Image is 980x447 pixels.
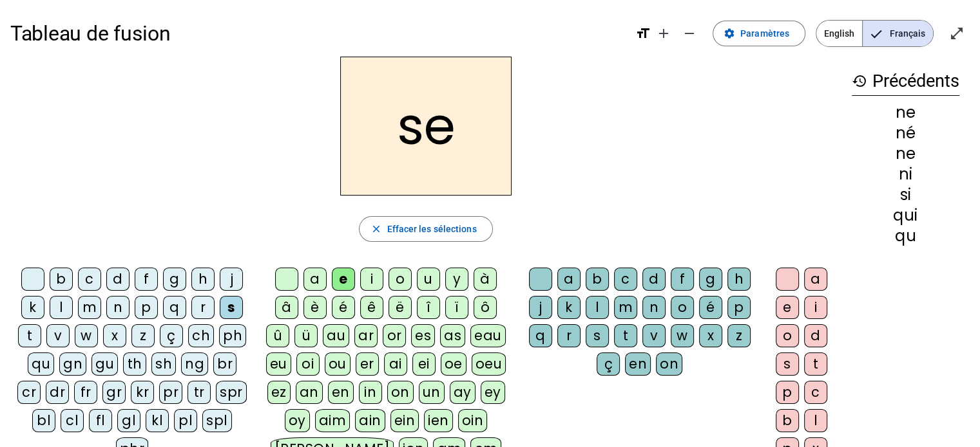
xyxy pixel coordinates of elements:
div: gl [117,409,140,432]
div: a [303,268,327,291]
div: oi [296,352,320,376]
div: né [852,125,959,141]
div: h [727,268,751,291]
div: h [191,268,215,291]
div: si [852,187,959,203]
div: v [642,324,666,347]
div: eu [266,352,291,376]
div: z [131,324,155,347]
div: f [135,268,158,291]
span: Paramètres [740,26,789,41]
div: d [804,324,827,347]
button: Effacer les sélections [359,216,492,242]
div: pl [174,409,197,432]
div: aim [315,409,351,432]
div: ar [354,324,378,347]
div: spl [202,409,232,432]
div: pr [159,381,182,404]
div: spr [216,381,247,404]
div: ch [188,324,214,347]
div: l [50,296,73,319]
div: ë [389,296,412,319]
div: i [804,296,827,319]
div: ou [325,352,351,376]
mat-icon: format_size [635,26,651,41]
div: au [323,324,349,347]
div: e [332,268,355,291]
div: qui [852,208,959,223]
div: g [699,268,722,291]
div: u [417,268,440,291]
div: k [21,296,44,319]
div: oy [285,409,310,432]
div: û [266,324,289,347]
div: ein [390,409,419,432]
div: n [106,296,130,319]
mat-button-toggle-group: Language selection [816,20,934,47]
div: oeu [472,352,506,376]
div: in [359,381,382,404]
div: bl [32,409,55,432]
button: Diminuer la taille de la police [677,21,702,46]
div: ph [219,324,246,347]
div: n [642,296,666,319]
div: p [135,296,158,319]
div: tr [187,381,211,404]
div: as [440,324,465,347]
div: b [50,268,73,291]
div: e [776,296,799,319]
div: y [445,268,468,291]
div: o [389,268,412,291]
div: fl [89,409,112,432]
mat-icon: settings [724,28,735,39]
mat-icon: close [370,223,381,235]
div: w [75,324,98,347]
div: kl [146,409,169,432]
div: ï [445,296,468,319]
div: ç [160,324,183,347]
div: ü [294,324,318,347]
div: é [699,296,722,319]
div: m [614,296,637,319]
span: Français [863,21,933,46]
div: ai [384,352,407,376]
div: ay [450,381,476,404]
div: â [275,296,298,319]
div: ain [355,409,385,432]
div: kr [131,381,154,404]
div: d [642,268,666,291]
div: b [586,268,609,291]
div: p [727,296,751,319]
div: x [699,324,722,347]
div: ç [597,352,620,376]
div: m [78,296,101,319]
div: j [529,296,552,319]
mat-icon: history [852,73,867,89]
h3: Précédents [852,67,959,96]
mat-icon: open_in_full [949,26,965,41]
div: d [106,268,130,291]
div: qu [852,228,959,244]
div: c [78,268,101,291]
span: Effacer les sélections [387,221,476,237]
div: br [213,352,236,376]
div: a [804,268,827,291]
div: t [614,324,637,347]
div: l [804,409,827,432]
button: Paramètres [713,21,805,46]
div: qu [28,352,54,376]
div: ê [360,296,383,319]
div: en [625,352,651,376]
div: ez [267,381,291,404]
div: o [776,324,799,347]
div: es [411,324,435,347]
div: î [417,296,440,319]
div: i [360,268,383,291]
div: g [163,268,186,291]
div: w [671,324,694,347]
div: t [804,352,827,376]
div: oe [441,352,466,376]
div: j [220,268,243,291]
div: on [387,381,414,404]
div: ei [412,352,436,376]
